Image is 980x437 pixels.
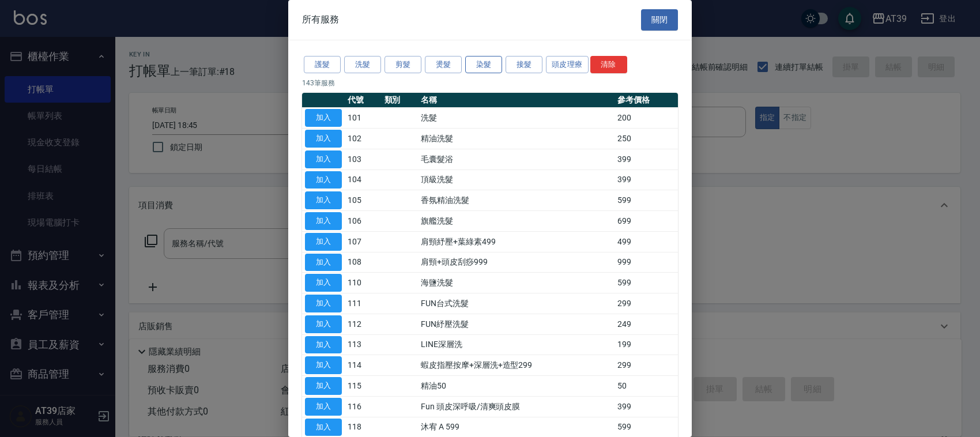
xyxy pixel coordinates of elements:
td: LINE深層洗 [418,334,615,355]
td: 106 [345,211,382,232]
button: 加入 [305,171,342,189]
button: 加入 [305,336,342,354]
button: 燙髮 [425,56,462,74]
td: 110 [345,273,382,293]
td: 頂級洗髮 [418,169,615,190]
td: 113 [345,334,382,355]
button: 加入 [305,274,342,292]
button: 加入 [305,254,342,272]
td: 108 [345,252,382,273]
button: 頭皮理療 [546,56,589,74]
td: 精油洗髮 [418,129,615,149]
button: 剪髮 [385,56,421,74]
button: 加入 [305,295,342,312]
td: 599 [615,273,678,293]
td: 102 [345,129,382,149]
td: 蝦皮指壓按摩+深層洗+造型299 [418,355,615,376]
td: 699 [615,211,678,232]
td: 114 [345,355,382,376]
p: 143 筆服務 [302,78,678,88]
button: 加入 [305,233,342,251]
td: 200 [615,108,678,129]
td: 111 [345,293,382,314]
td: 107 [345,231,382,252]
button: 染髮 [465,56,502,74]
td: 249 [615,314,678,334]
td: 399 [615,396,678,417]
td: 旗艦洗髮 [418,211,615,232]
td: 103 [345,149,382,169]
button: 加入 [305,109,342,127]
td: 116 [345,396,382,417]
td: 199 [615,334,678,355]
button: 加入 [305,377,342,395]
td: 112 [345,314,382,334]
button: 加入 [305,191,342,209]
td: 肩頸紓壓+葉綠素499 [418,231,615,252]
button: 清除 [590,56,627,74]
td: 50 [615,376,678,397]
th: 名稱 [418,93,615,108]
button: 加入 [305,150,342,168]
button: 加入 [305,398,342,416]
button: 加入 [305,356,342,374]
td: 599 [615,190,678,211]
td: 肩頸+頭皮刮痧999 [418,252,615,273]
button: 關閉 [641,9,678,31]
th: 代號 [345,93,382,108]
td: 海鹽洗髮 [418,273,615,293]
td: 115 [345,376,382,397]
td: 999 [615,252,678,273]
button: 洗髮 [344,56,381,74]
td: 洗髮 [418,108,615,129]
button: 加入 [305,419,342,436]
td: 精油50 [418,376,615,397]
td: 香氛精油洗髮 [418,190,615,211]
button: 加入 [305,212,342,230]
button: 接髮 [506,56,542,74]
td: 399 [615,149,678,169]
td: 250 [615,129,678,149]
td: 499 [615,231,678,252]
td: 毛囊髮浴 [418,149,615,169]
td: 399 [615,169,678,190]
td: 105 [345,190,382,211]
button: 加入 [305,130,342,148]
td: FUN台式洗髮 [418,293,615,314]
td: 299 [615,293,678,314]
span: 所有服務 [302,14,339,25]
td: 104 [345,169,382,190]
td: 299 [615,355,678,376]
td: Fun 頭皮深呼吸/清爽頭皮膜 [418,396,615,417]
td: 101 [345,108,382,129]
button: 加入 [305,315,342,333]
th: 參考價格 [615,93,678,108]
th: 類別 [382,93,419,108]
td: FUN紓壓洗髮 [418,314,615,334]
button: 護髮 [304,56,341,74]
